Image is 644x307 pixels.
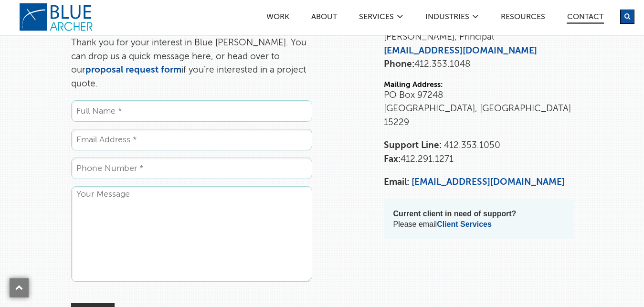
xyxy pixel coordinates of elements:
a: Contact [567,13,604,24]
strong: Support Line: [384,141,442,150]
a: ABOUT [311,13,338,23]
input: Full Name * [71,100,312,122]
span: 412.353.1050 [444,141,500,150]
strong: Email: [384,178,409,187]
p: [PERSON_NAME], Principal 412.353.1048 [384,17,573,72]
a: [EMAIL_ADDRESS][DOMAIN_NAME] [412,178,565,187]
a: Client Services [437,220,492,228]
a: [EMAIL_ADDRESS][DOMAIN_NAME] [384,46,537,55]
a: logo [19,3,95,32]
a: Work [266,13,290,23]
strong: Fax: [384,155,401,164]
a: Resources [500,13,546,23]
p: PO Box 97248 [GEOGRAPHIC_DATA], [GEOGRAPHIC_DATA] 15229 [384,89,573,130]
a: proposal request form [85,65,181,74]
strong: Current client in need of support? [393,210,517,218]
p: Please email [393,209,563,230]
p: Thank you for your interest in Blue [PERSON_NAME]. You can drop us a quick message here, or head ... [71,36,312,91]
input: Email Address * [71,129,312,150]
strong: Phone: [384,60,414,69]
strong: Mailing Address: [384,81,443,89]
a: SERVICES [359,13,394,23]
input: Phone Number * [71,158,312,179]
p: 412.291.1271 [384,139,573,166]
a: Industries [425,13,470,23]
